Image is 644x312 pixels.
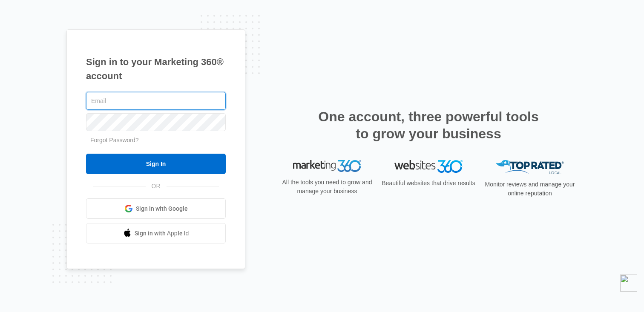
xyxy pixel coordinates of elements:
h2: One account, three powerful tools to grow your business [316,108,541,142]
span: OR [146,182,167,191]
img: Websites 360 [394,160,463,172]
img: Top Rated Local [496,160,564,174]
span: Sign in with Apple Id [135,229,189,238]
h1: Sign in to your Marketing 360® account [86,55,226,83]
p: All the tools you need to grow and manage your business [279,178,375,196]
a: Sign in with Apple Id [86,223,226,243]
p: Beautiful websites that drive results [381,179,476,188]
p: Monitor reviews and manage your online reputation [482,180,578,198]
input: Sign In [86,154,226,174]
a: Forgot Password? [90,137,139,143]
span: Sign in with Google [136,204,188,213]
img: Marketing 360 [293,160,361,172]
input: Email [86,92,226,110]
a: Sign in with Google [86,198,226,219]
